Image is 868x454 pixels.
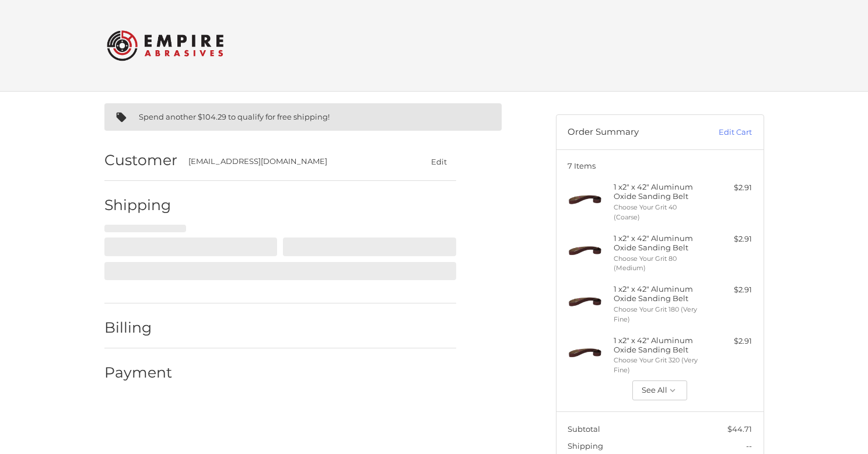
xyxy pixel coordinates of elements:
[104,319,173,337] h2: Billing
[614,202,703,222] li: Choose Your Grit 40 (Coarse)
[693,127,752,138] a: Edit Cart
[422,153,456,170] button: Edit
[568,161,752,170] h3: 7 Items
[706,336,752,347] div: $2.91
[614,284,703,303] h4: 1 x 2" x 42" Aluminum Oxide Sanding Belt
[188,156,400,167] div: [EMAIL_ADDRESS][DOMAIN_NAME]
[614,355,703,375] li: Choose Your Grit 320 (Very Fine)
[614,254,703,273] li: Choose Your Grit 80 (Medium)
[614,305,703,324] li: Choose Your Grit 180 (Very Fine)
[107,23,223,68] img: Empire Abrasives
[614,336,703,355] h4: 1 x 2" x 42" Aluminum Oxide Sanding Belt
[568,424,600,434] span: Subtotal
[706,182,752,194] div: $2.91
[632,380,688,400] button: See All
[568,441,603,450] span: Shipping
[706,233,752,245] div: $2.91
[104,151,177,169] h2: Customer
[727,424,752,434] span: $44.71
[614,233,703,253] h4: 1 x 2" x 42" Aluminum Oxide Sanding Belt
[104,196,173,214] h2: Shipping
[614,182,703,201] h4: 1 x 2" x 42" Aluminum Oxide Sanding Belt
[139,112,330,121] span: Spend another $104.29 to qualify for free shipping!
[706,284,752,296] div: $2.91
[568,127,693,138] h3: Order Summary
[104,364,173,382] h2: Payment
[746,441,752,450] span: --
